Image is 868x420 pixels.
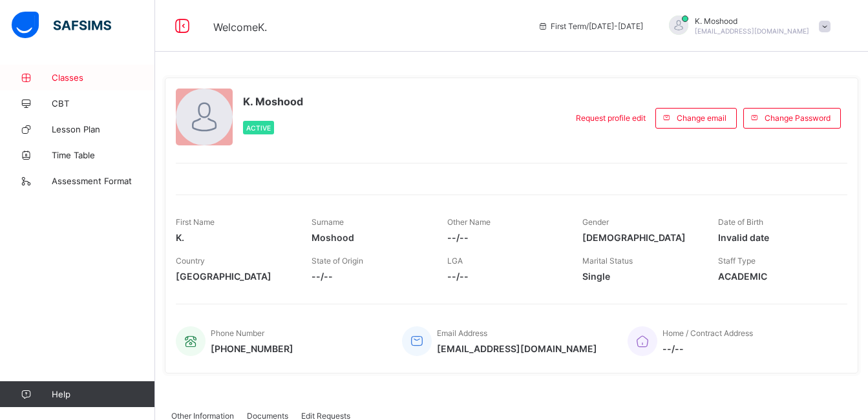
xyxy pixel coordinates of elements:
span: Phone Number [211,328,264,338]
span: State of Origin [312,256,363,266]
span: session/term information [538,21,643,31]
span: Classes [52,72,155,83]
span: Other Name [447,217,491,227]
span: [PHONE_NUMBER] [211,343,293,354]
span: Lesson Plan [52,124,155,134]
span: --/-- [447,232,564,243]
span: K. Moshood [243,95,303,108]
span: Country [176,256,205,266]
span: Change Password [765,113,831,123]
span: Invalid date [718,232,834,243]
span: Surname [312,217,344,227]
div: K.Moshood [656,16,837,37]
span: --/-- [312,271,428,282]
span: Single [582,271,699,282]
span: Active [246,124,271,132]
span: Moshood [312,232,428,243]
span: --/-- [447,271,564,282]
span: Assessment Format [52,176,155,186]
span: Staff Type [718,256,756,266]
img: safsims [12,12,111,39]
span: Email Address [437,328,487,338]
span: K. [176,232,292,243]
span: Marital Status [582,256,633,266]
span: [EMAIL_ADDRESS][DOMAIN_NAME] [437,343,597,354]
span: Change email [677,113,726,123]
span: Time Table [52,150,155,160]
span: [GEOGRAPHIC_DATA] [176,271,292,282]
span: --/-- [662,343,753,354]
span: Gender [582,217,609,227]
span: Help [52,389,154,399]
span: Home / Contract Address [662,328,753,338]
span: Date of Birth [718,217,763,227]
span: ACADEMIC [718,271,834,282]
span: K. Moshood [695,16,809,26]
span: Request profile edit [576,113,646,123]
span: LGA [447,256,463,266]
span: Welcome K. [213,21,267,34]
span: First Name [176,217,215,227]
span: CBT [52,98,155,109]
span: [EMAIL_ADDRESS][DOMAIN_NAME] [695,27,809,35]
span: [DEMOGRAPHIC_DATA] [582,232,699,243]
